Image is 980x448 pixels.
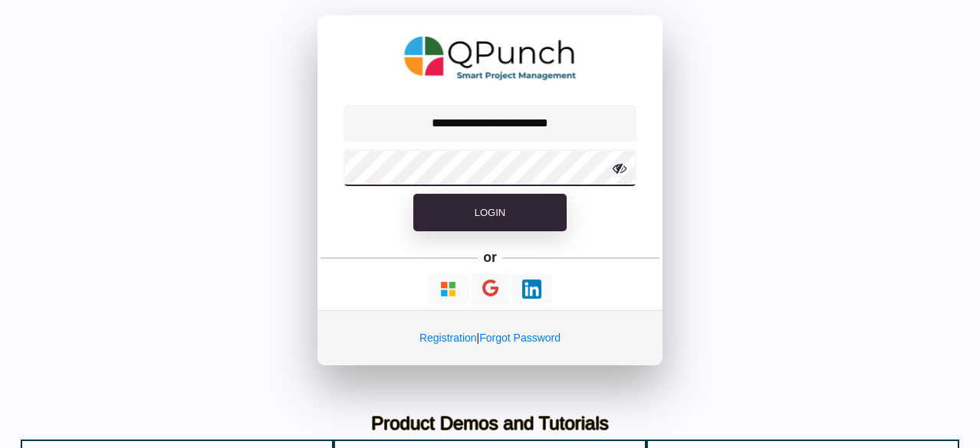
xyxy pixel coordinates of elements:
h3: Product Demos and Tutorials [32,413,948,435]
span: Login [475,207,505,218]
img: QPunch [404,31,577,86]
h5: or [481,247,500,268]
button: Continue With LinkedIn [511,274,552,304]
a: Forgot Password [479,332,561,344]
button: Login [413,194,567,232]
img: Loading... [439,280,458,299]
button: Continue With Microsoft Azure [428,274,469,304]
img: Loading... [522,280,541,299]
div: | [317,310,663,365]
a: Registration [419,332,477,344]
button: Continue With Google [472,273,509,305]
